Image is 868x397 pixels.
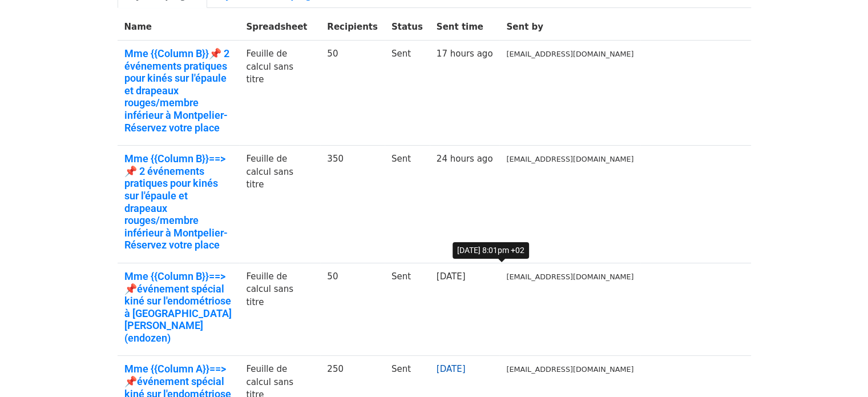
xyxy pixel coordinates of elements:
td: 50 [320,41,385,146]
div: Widget de chat [811,342,868,397]
a: 17 hours ago [437,49,493,59]
td: Feuille de calcul sans titre [239,146,320,263]
th: Spreadsheet [239,14,320,41]
small: [EMAIL_ADDRESS][DOMAIN_NAME] [506,155,633,163]
iframe: Chat Widget [811,342,868,397]
th: Name [118,14,240,41]
small: [EMAIL_ADDRESS][DOMAIN_NAME] [506,272,633,281]
a: Mme {{Column B}}==>📌événement spécial kiné sur l'endométriose à [GEOGRAPHIC_DATA][PERSON_NAME](en... [124,270,233,344]
th: Status [385,14,430,41]
td: 50 [320,263,385,356]
td: Sent [385,146,430,263]
th: Recipients [320,14,385,41]
a: Mme {{Column B}}📌 2 événements pratiques pour kinés sur l'épaule et drapeaux rouges/membre inféri... [124,47,233,134]
a: Mme {{Column B}}==>📌 2 événements pratiques pour kinés sur l'épaule et drapeaux rouges/membre inf... [124,153,233,251]
th: Sent by [499,14,640,41]
td: 350 [320,146,385,263]
td: Feuille de calcul sans titre [239,263,320,356]
small: [EMAIL_ADDRESS][DOMAIN_NAME] [506,365,633,374]
td: Feuille de calcul sans titre [239,41,320,146]
th: Sent time [430,14,500,41]
a: [DATE] [437,364,466,374]
a: [DATE] [437,271,466,282]
small: [EMAIL_ADDRESS][DOMAIN_NAME] [506,50,633,58]
td: Sent [385,263,430,356]
div: [DATE] 8:01pm +02 [453,242,529,259]
a: 24 hours ago [437,154,493,164]
td: Sent [385,41,430,146]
